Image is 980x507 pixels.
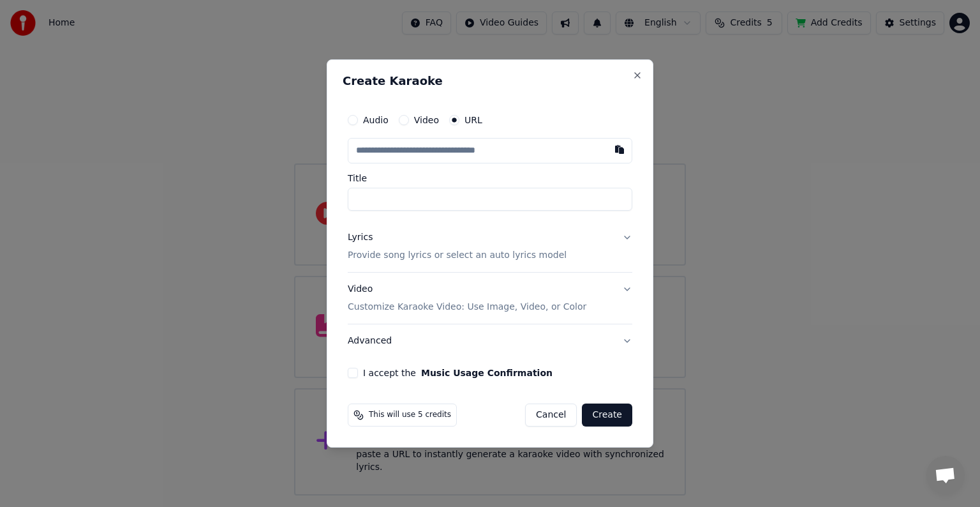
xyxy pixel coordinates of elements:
[348,273,632,324] button: VideoCustomize Karaoke Video: Use Image, Video, or Color
[348,174,632,183] label: Title
[421,368,553,377] button: I accept the
[525,404,577,427] button: Cancel
[363,116,389,125] label: Audio
[369,410,451,420] span: This will use 5 credits
[363,368,553,377] label: I accept the
[348,324,632,358] button: Advanced
[348,301,586,314] p: Customize Karaoke Video: Use Image, Video, or Color
[348,221,632,272] button: LyricsProvide song lyrics or select an auto lyrics model
[582,404,632,427] button: Create
[464,116,482,125] label: URL
[414,116,439,125] label: Video
[343,75,637,87] h2: Create Karaoke
[348,231,373,244] div: Lyrics
[348,283,586,314] div: Video
[348,249,567,262] p: Provide song lyrics or select an auto lyrics model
